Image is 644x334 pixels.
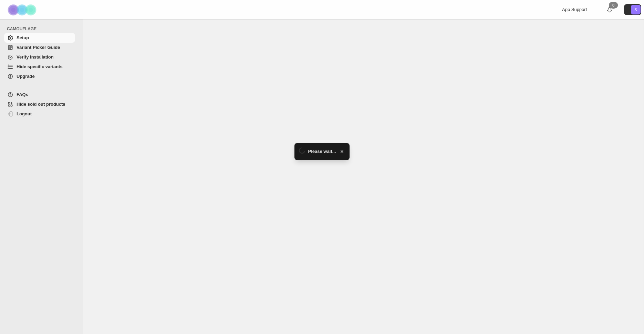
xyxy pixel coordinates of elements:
span: Please wait... [308,148,336,155]
span: CAMOUFLAGE [7,26,78,32]
a: Upgrade [4,72,75,81]
span: App Support [562,7,587,12]
a: 0 [606,6,613,13]
a: FAQs [4,90,75,100]
text: S [634,8,637,12]
a: Logout [4,109,75,119]
div: 0 [609,2,618,9]
button: Avatar with initials S [624,4,641,15]
span: Hide sold out products [17,102,65,107]
a: Variant Picker Guide [4,43,75,52]
span: Variant Picker Guide [17,45,60,50]
a: Setup [4,33,75,43]
span: Hide specific variants [17,64,63,69]
span: Verify Installation [17,54,54,60]
span: Avatar with initials S [631,5,641,14]
span: Upgrade [17,74,35,79]
span: Logout [17,111,32,116]
a: Hide specific variants [4,62,75,72]
a: Hide sold out products [4,100,75,109]
img: Camouflage [6,0,40,19]
span: FAQs [17,92,28,97]
span: Setup [17,35,29,40]
a: Verify Installation [4,52,75,62]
